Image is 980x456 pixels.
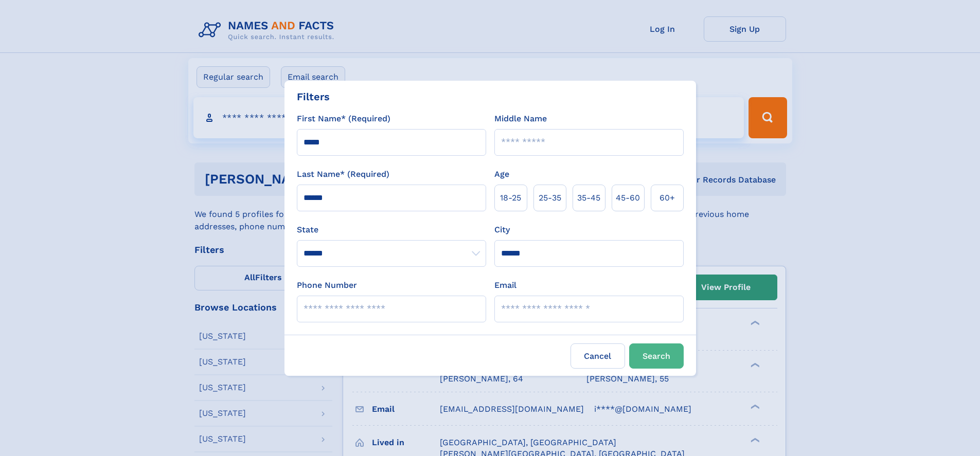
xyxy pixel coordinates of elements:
label: State [297,224,486,236]
label: Middle Name [494,113,547,125]
button: Search [629,343,684,369]
span: 35‑45 [577,192,600,204]
label: Email [494,279,516,291]
span: 60+ [660,192,675,204]
label: Last Name* (Required) [297,168,389,180]
span: 45‑60 [616,192,640,204]
label: First Name* (Required) [297,113,390,125]
span: 18‑25 [500,192,521,204]
label: City [494,224,510,236]
label: Phone Number [297,279,357,291]
label: Cancel [571,343,625,369]
label: Age [494,168,509,180]
span: 25‑35 [539,192,561,204]
div: Filters [297,89,330,104]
